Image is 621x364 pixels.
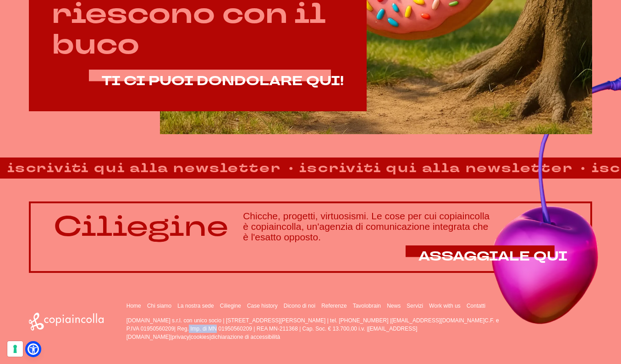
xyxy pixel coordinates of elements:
[220,303,241,309] a: Ciliegine
[247,303,278,309] a: Case history
[102,74,344,88] a: TI CI PUOI DONDOLARE QUI!
[418,250,567,264] a: ASSAGGIALE QUI
[126,316,499,341] p: [DOMAIN_NAME] s.r.l. con unico socio | [STREET_ADDRESS][PERSON_NAME] | tel. [PHONE_NUMBER] | C.F....
[407,303,423,309] a: Servizi
[292,158,580,178] strong: iscriviti qui alla newsletter
[102,72,344,90] span: TI CI PUOI DONDOLARE QUI!
[177,303,214,309] a: La nostra sede
[321,303,346,309] a: Referenze
[191,334,209,340] a: cookies
[147,303,171,309] a: Chi siamo
[27,343,39,355] a: Open Accessibility Menu
[391,317,484,324] a: [EMAIL_ADDRESS][DOMAIN_NAME]
[467,303,485,309] a: Contatti
[353,303,381,309] a: Tavolobrain
[126,303,141,309] a: Home
[54,211,228,242] p: Ciliegine
[243,211,567,242] h3: Chicche, progetti, virtuosismi. Le cose per cui copiaincolla è copiaincolla, un'agenzia di comuni...
[211,334,280,340] a: dichiarazione di accessibilità
[418,248,567,265] span: ASSAGGIALE QUI
[429,303,460,309] a: Work with us
[284,303,315,309] a: Dicono di noi
[172,334,189,340] a: privacy
[387,303,401,309] a: News
[7,341,23,357] button: Le tue preferenze relative al consenso per le tecnologie di tracciamento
